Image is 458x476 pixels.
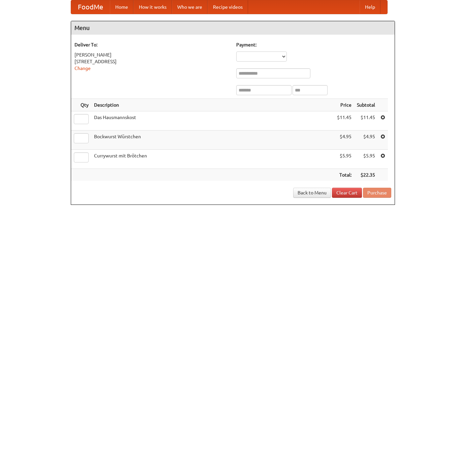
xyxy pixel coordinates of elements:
[360,0,380,14] a: Help
[172,0,208,14] a: Who we are
[334,150,354,169] td: $5.95
[293,188,331,198] a: Back to Menu
[354,150,378,169] td: $5.95
[91,111,334,131] td: Das Hausmannskost
[71,99,91,111] th: Qty
[74,58,230,65] div: [STREET_ADDRESS]
[332,188,362,198] a: Clear Cart
[236,41,391,48] h5: Payment:
[363,188,391,198] button: Purchase
[334,131,354,150] td: $4.95
[71,0,110,14] a: FoodMe
[334,99,354,111] th: Price
[91,99,334,111] th: Description
[208,0,248,14] a: Recipe videos
[354,131,378,150] td: $4.95
[91,150,334,169] td: Currywurst mit Brötchen
[133,0,172,14] a: How it works
[354,169,378,181] th: $22.35
[74,41,230,48] h5: Deliver To:
[110,0,133,14] a: Home
[74,66,91,71] a: Change
[334,111,354,131] td: $11.45
[334,169,354,181] th: Total:
[91,131,334,150] td: Bockwurst Würstchen
[71,21,395,35] h4: Menu
[354,111,378,131] td: $11.45
[74,51,230,58] div: [PERSON_NAME]
[354,99,378,111] th: Subtotal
